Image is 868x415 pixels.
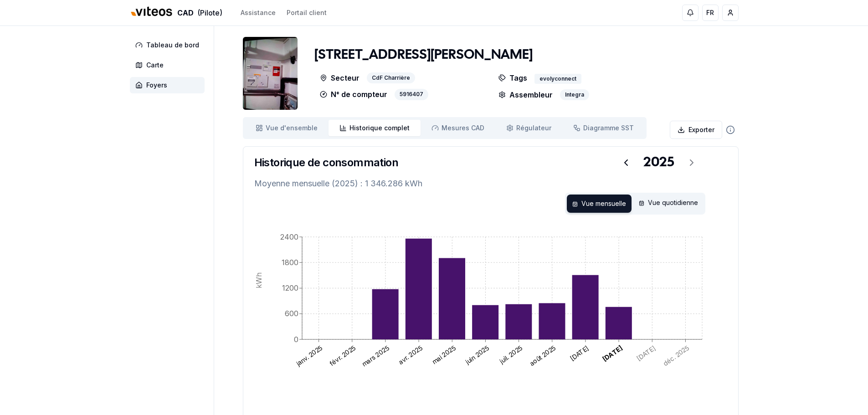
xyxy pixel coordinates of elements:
span: CAD [177,7,194,18]
span: Régulateur [516,123,551,133]
tspan: 0 [294,335,298,344]
tspan: kWh [254,272,263,288]
img: unit Image [243,37,298,110]
span: Carte [146,61,164,70]
h3: Historique de consommation [254,155,398,170]
span: Mesures CAD [442,123,484,133]
a: Assistance [241,8,276,17]
p: Moyenne mensuelle (2025) : 1 346.286 kWh [254,177,727,190]
img: Viteos - CAD Logo [130,1,174,23]
span: FR [706,8,714,17]
tspan: 2400 [280,232,298,241]
text: juin 2025 [463,344,490,366]
p: Secteur [320,72,360,84]
div: Integra [560,89,589,100]
a: Foyers [130,77,208,93]
a: Carte [130,57,208,73]
text: avr. 2025 [397,344,424,366]
text: mars 2025 [360,344,390,368]
text: août 2025 [528,344,557,368]
div: CdF Charrière [367,72,415,84]
button: FR [702,5,719,21]
text: [DATE] [568,344,590,363]
a: Mesures CAD [421,120,495,136]
tspan: 600 [285,309,298,318]
p: Assembleur [498,89,553,100]
a: Tableau de bord [130,37,208,53]
span: Vue d'ensemble [266,123,318,133]
div: 5916407 [395,89,428,100]
span: Historique complet [349,123,410,133]
div: evolyconnect [534,74,581,84]
tspan: 1800 [282,258,298,267]
a: Régulateur [495,120,562,136]
text: juil. 2025 [498,344,524,365]
text: [DATE] [601,344,624,363]
h1: [STREET_ADDRESS][PERSON_NAME] [314,47,533,63]
div: Vue mensuelle [567,195,632,213]
tspan: 1200 [282,283,298,292]
p: N° de compteur [320,89,387,100]
text: mai 2025 [431,344,457,366]
div: Vue quotidienne [633,195,704,213]
span: Diagramme SST [583,123,634,133]
button: Exporter [670,121,722,139]
span: (Pilote) [197,7,222,18]
a: Historique complet [329,120,421,136]
a: Portail client [287,8,327,17]
a: Diagramme SST [562,120,645,136]
div: 2025 [643,154,674,171]
a: Vue d'ensemble [245,120,329,136]
a: CAD(Pilote) [130,3,222,23]
span: Foyers [146,81,167,90]
span: Tableau de bord [146,41,199,50]
p: Tags [498,72,527,84]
